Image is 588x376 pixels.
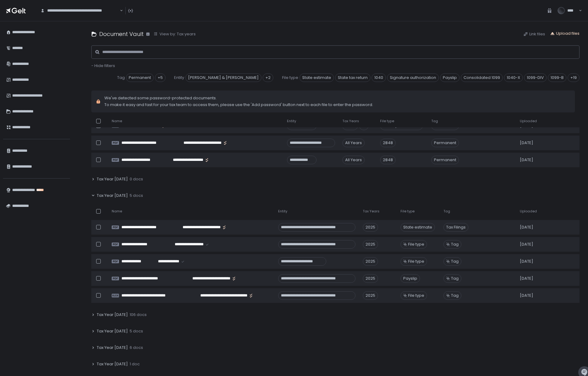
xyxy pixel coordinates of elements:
div: +2 [263,73,273,82]
span: Tag [451,276,459,281]
span: 1040 [372,73,386,82]
span: File type [408,242,424,247]
span: [DATE] [520,157,533,163]
span: 106 docs [130,312,147,317]
span: State estimate [299,73,334,82]
span: Payslip [440,73,460,82]
span: 5 docs [130,328,143,334]
h1: Document Vault [99,30,144,38]
span: File type [282,75,298,80]
span: To make it easy and fast for your tax team to access them, please use the 'Add password' button n... [104,102,373,108]
div: Search for option [37,4,123,17]
div: 2025 [363,257,378,266]
div: +19 [568,73,579,82]
span: Signature authorization [387,73,439,82]
button: View by: Tax years [153,31,196,37]
span: File type [401,209,415,214]
div: 2025 [363,223,378,232]
span: Tag [451,293,459,298]
span: [DATE] [520,293,533,298]
span: Tax Year [DATE] [97,361,128,367]
span: Permanent [126,73,154,82]
span: Name [112,119,122,123]
span: 6 docs [130,345,143,350]
div: 2025 [363,291,378,300]
span: Entity [278,209,287,214]
span: File type [408,259,424,264]
span: 5 docs [130,193,143,198]
span: Tax Year [DATE] [97,176,128,182]
span: [DATE] [520,259,533,264]
button: - Hide filters [91,63,115,69]
span: [DATE] [520,242,533,247]
div: 2025 [363,240,378,249]
span: Tax Years [342,119,359,123]
span: Tag [451,242,459,247]
div: All Years [342,156,365,164]
span: Tax Years [363,209,380,214]
span: Tag [451,259,459,264]
span: Tag [117,75,125,80]
span: Uploaded [520,209,537,214]
span: State tax return [335,73,370,82]
span: Tax Year [DATE] [97,328,128,334]
span: [DATE] [520,225,533,230]
span: We've detected some password-protected documents. [104,95,373,101]
span: Tax Year [DATE] [97,345,128,350]
span: [DATE] [520,140,533,146]
span: Tag [443,209,450,214]
span: Name [112,209,122,214]
div: 2848 [380,139,396,147]
span: 0 docs [130,176,143,182]
span: Entity [174,75,184,80]
span: 1040-X [504,73,523,82]
span: [DATE] [520,276,533,281]
span: Tax Year [DATE] [97,193,128,198]
span: File type [380,119,394,123]
div: All Years [342,139,365,147]
span: 1099-B [548,73,566,82]
div: State estimate [401,223,435,232]
span: Entity [287,119,296,123]
div: 2848 [380,156,396,164]
span: Consolidated 1099 [461,73,503,82]
div: 2025 [363,274,378,283]
span: Uploaded [520,119,537,123]
span: [PERSON_NAME] & [PERSON_NAME] [185,73,261,82]
button: Upload files [550,31,579,36]
button: Link files [523,31,545,37]
span: Tag [431,119,438,123]
span: File type [408,293,424,298]
span: Permanent [431,139,459,147]
span: 1099-DIV [524,73,547,82]
span: Tax Year [DATE] [97,312,128,317]
span: Tax Filings [443,223,468,232]
span: Permanent [431,156,459,164]
span: 1 doc [130,361,140,367]
div: Payslip [401,274,420,283]
div: +5 [155,73,166,82]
